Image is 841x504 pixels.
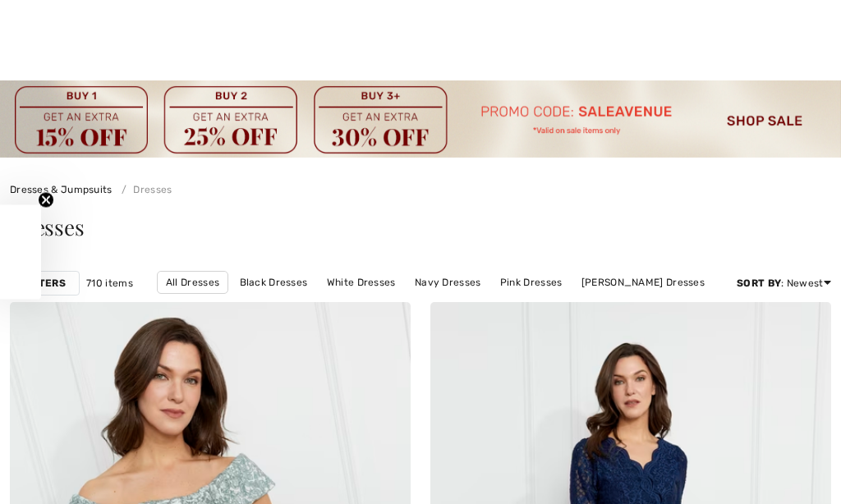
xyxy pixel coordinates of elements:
[737,277,781,289] strong: Sort By
[319,272,404,293] a: White Dresses
[232,272,316,293] a: Black Dresses
[157,271,228,294] a: All Dresses
[492,272,571,293] a: Pink Dresses
[38,192,54,208] button: Close teaser
[573,272,713,293] a: [PERSON_NAME] Dresses
[10,184,113,195] a: Dresses & Jumpsuits
[115,184,172,195] a: Dresses
[506,294,591,315] a: Short Dresses
[421,294,503,315] a: Long Dresses
[279,294,419,315] a: [PERSON_NAME] Dresses
[737,276,831,291] div: : Newest
[10,213,84,241] span: Dresses
[24,276,66,291] strong: Filters
[86,276,133,291] span: 710 items
[785,385,825,426] iframe: Opens a widget where you can find more information
[407,272,489,293] a: Navy Dresses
